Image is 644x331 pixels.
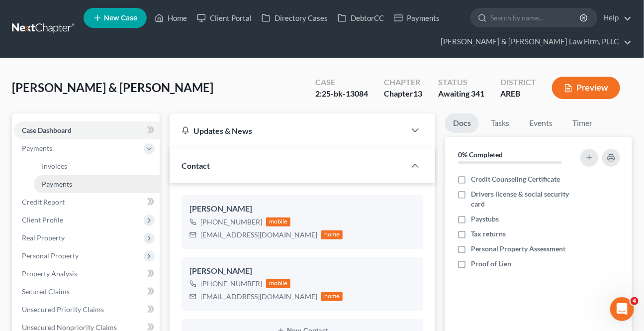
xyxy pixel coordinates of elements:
[150,9,192,27] a: Home
[610,297,634,321] iframe: Intercom live chat
[564,113,600,133] a: Timer
[438,77,484,88] div: Status
[631,297,639,305] span: 4
[471,174,560,184] span: Credit Counseling Certificate
[521,113,560,133] a: Events
[315,77,368,88] div: Case
[471,214,499,224] span: Paystubs
[14,121,160,139] a: Case Dashboard
[22,233,65,242] span: Real Property
[315,88,368,100] div: 2:25-bk-13084
[104,14,137,22] span: New Case
[34,175,160,193] a: Payments
[200,292,317,302] div: [EMAIL_ADDRESS][DOMAIN_NAME]
[384,77,422,88] div: Chapter
[321,292,343,301] div: home
[471,229,506,239] span: Tax returns
[436,33,632,51] a: [PERSON_NAME] & [PERSON_NAME] Law Firm, PLLC
[22,198,65,206] span: Credit Report
[182,161,210,170] span: Contact
[200,279,262,289] div: [PHONE_NUMBER]
[12,80,213,95] span: [PERSON_NAME] & [PERSON_NAME]
[438,88,484,100] div: Awaiting 341
[22,305,104,314] span: Unsecured Priority Claims
[42,180,72,188] span: Payments
[483,113,517,133] a: Tasks
[200,230,317,240] div: [EMAIL_ADDRESS][DOMAIN_NAME]
[598,9,632,27] a: Help
[500,88,536,100] div: AREB
[257,9,333,27] a: Directory Cases
[266,279,291,288] div: mobile
[22,251,79,260] span: Personal Property
[552,77,620,99] button: Preview
[200,217,262,227] div: [PHONE_NUMBER]
[490,8,581,27] input: Search by name...
[182,125,393,136] div: Updates & News
[22,126,72,134] span: Case Dashboard
[266,218,291,226] div: mobile
[14,193,160,211] a: Credit Report
[22,144,52,152] span: Payments
[471,259,511,269] span: Proof of Lien
[22,269,77,278] span: Property Analysis
[14,283,160,301] a: Secured Claims
[458,150,503,159] strong: 0% Completed
[445,113,479,133] a: Docs
[14,265,160,283] a: Property Analysis
[189,203,415,215] div: [PERSON_NAME]
[22,287,70,296] span: Secured Claims
[471,244,565,254] span: Personal Property Assessment
[413,89,422,98] span: 13
[34,157,160,175] a: Invoices
[389,9,445,27] a: Payments
[384,88,422,100] div: Chapter
[189,265,415,277] div: [PERSON_NAME]
[22,216,63,224] span: Client Profile
[14,301,160,319] a: Unsecured Priority Claims
[500,77,536,88] div: District
[471,189,577,209] span: Drivers license & social security card
[321,230,343,239] div: home
[333,9,389,27] a: DebtorCC
[192,9,257,27] a: Client Portal
[42,162,67,170] span: Invoices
